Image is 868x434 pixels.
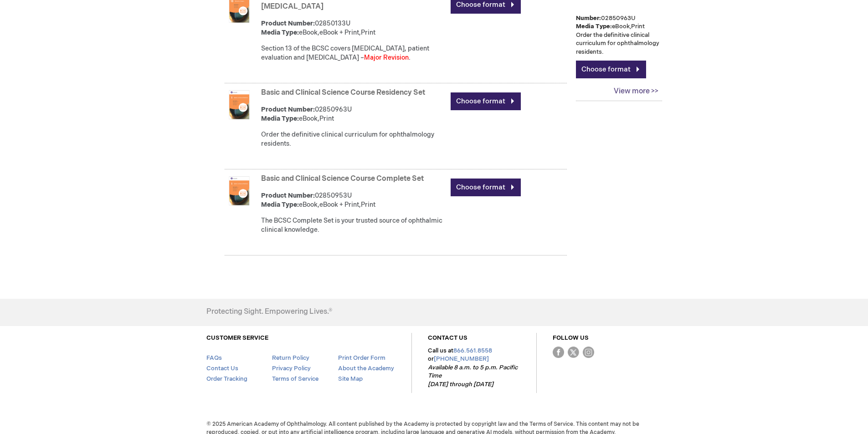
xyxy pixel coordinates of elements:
strong: Media Type: [261,29,299,36]
a: CONTACT US [428,334,467,342]
a: Basic and Clinical Science Course Residency Set [261,88,425,97]
a: Choose format [451,179,521,196]
img: Facebook [553,347,564,358]
a: Privacy Policy [272,365,311,372]
div: 02850963U eBook,Print [261,105,447,123]
a: FAQs [206,354,222,362]
strong: Product Number: [261,192,315,199]
strong: Product Number: [261,20,315,27]
a: Return Policy [272,354,309,362]
strong: Media Type: [261,201,299,209]
img: 02850963u_47.png [225,90,254,119]
strong: Media Type: [261,115,299,123]
font: Major Revision [364,54,409,61]
img: Twitter [568,347,579,358]
div: The BCSC Complete Set is your trusted source of ophthalmic clinical knowledge. [261,216,447,235]
div: 02850133U eBook,eBook + Print,Print [261,19,447,37]
img: instagram [583,347,594,358]
a: Order Tracking [206,375,247,383]
a: Choose format [451,92,521,110]
a: Terms of Service [272,375,318,383]
a: CUSTOMER SERVICE [206,334,268,342]
strong: Media Type: [576,23,612,30]
a: FOLLOW US [553,334,589,342]
a: Contact Us [206,365,238,372]
a: Print Order Form [338,354,385,362]
em: Available 8 a.m. to 5 p.m. Pacific Time [DATE] through [DATE] [428,364,518,388]
div: 02850953U eBook,eBook + Print,Print [261,191,447,209]
strong: Product Number: [261,106,315,113]
img: 02850953u_47.png [225,176,254,205]
h4: Protecting Sight. Empowering Lives.® [206,308,332,316]
a: Choose format [576,61,646,78]
div: Order the definitive clinical curriculum for ophthalmology residents. [261,130,447,148]
div: Section 13 of the BCSC covers [MEDICAL_DATA], patient evaluation and [MEDICAL_DATA] – . [261,44,447,62]
a: View more >> [576,83,662,101]
a: 866.561.8558 [453,347,492,354]
p: Call us at or [428,347,520,389]
a: About the Academy [338,365,394,372]
p: Order the definitive clinical curriculum for ophthalmology residents. [576,31,662,56]
a: Site Map [338,375,363,383]
a: Basic and Clinical Science Course Complete Set [261,174,424,183]
a: [PHONE_NUMBER] [434,355,489,363]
